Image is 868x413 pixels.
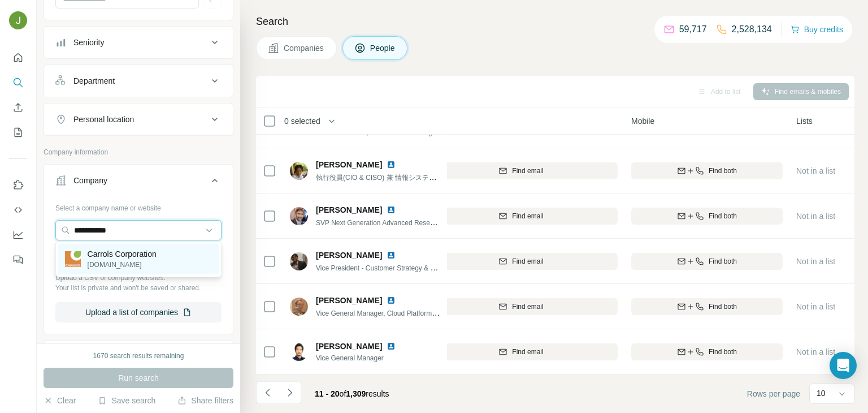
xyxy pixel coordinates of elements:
span: Find both [709,302,737,312]
span: Not in a list [796,302,835,311]
p: 2,528,134 [732,23,772,36]
span: Mobile [631,115,654,127]
button: Find both [631,162,783,179]
button: My lists [9,122,27,143]
span: [PERSON_NAME] [316,159,382,170]
span: Find both [709,211,737,221]
p: 10 [817,388,826,399]
span: Find both [709,347,737,357]
button: Use Surfe on LinkedIn [9,175,27,195]
img: Avatar [290,162,308,180]
p: [DOMAIN_NAME] [88,260,157,270]
div: Department [73,75,115,87]
button: Personal location [44,106,233,133]
button: Dashboard [9,225,27,245]
img: Avatar [290,207,308,225]
div: Company [73,175,107,186]
button: Department [44,67,233,94]
span: [PERSON_NAME] [316,249,382,261]
span: [PERSON_NAME] [316,204,382,216]
button: Save search [98,395,155,406]
div: Personal location [73,114,134,125]
span: Find both [709,256,737,266]
p: Company information [44,147,233,157]
span: Not in a list [796,212,835,221]
span: Vice President - Customer Strategy & Products [316,263,457,272]
button: Seniority [44,29,233,56]
span: SVP Next Generation Advanced Research [316,218,443,227]
span: [PERSON_NAME] [316,341,382,352]
span: of [340,389,346,398]
button: Find both [631,298,783,315]
span: Find both [709,166,737,176]
button: Find email [424,298,618,315]
img: LinkedIn logo [387,251,396,260]
div: Seniority [73,37,104,48]
span: Find email [512,256,543,266]
span: Find email [512,347,543,357]
h4: Search [256,14,854,29]
button: Search [9,72,27,93]
button: Buy credits [791,21,843,37]
button: Upload a list of companies [55,302,222,322]
button: Find email [424,343,618,360]
span: Vice General Manager [316,353,409,363]
div: Open Intercom Messenger [830,352,857,379]
img: Avatar [290,298,308,316]
span: results [315,389,389,398]
button: Enrich CSV [9,97,27,118]
img: LinkedIn logo [387,160,396,169]
span: People [370,42,396,54]
span: Rows per page [747,388,800,399]
button: Use Surfe API [9,200,27,220]
p: Carrols Corporation [88,248,157,260]
button: Clear [44,395,76,406]
p: 59,717 [679,23,707,36]
span: 執行役員(CIO & CISO) 兼 情報システム本部長 [316,173,456,182]
span: Not in a list [796,166,835,175]
span: Not in a list [796,257,835,266]
button: Find email [424,253,618,270]
span: 11 - 20 [315,389,340,398]
button: Find email [424,208,618,225]
button: Find both [631,253,783,270]
p: Your list is private and won't be saved or shared. [55,283,222,293]
span: Vice General Manager, Cloud Platform Division [316,308,458,317]
div: 1670 search results remaining [93,351,184,361]
span: Find email [512,302,543,312]
button: Navigate to next page [279,381,301,404]
span: 1,309 [346,389,366,398]
img: Avatar [290,252,308,270]
span: Executive Officer, Vice General Manager, Corporate Division [316,127,497,136]
img: Avatar [9,11,27,29]
button: Find email [424,162,618,179]
span: [PERSON_NAME] [316,295,382,306]
button: Find both [631,343,783,360]
span: Find email [512,166,543,176]
img: LinkedIn logo [387,205,396,214]
button: Share filters [177,395,233,406]
span: Find email [512,211,543,221]
span: Companies [284,42,325,54]
div: Select a company name or website [55,199,222,213]
button: Industry [44,343,233,370]
img: LinkedIn logo [387,296,396,305]
img: Carrols Corporation [65,251,81,267]
span: Lists [796,115,813,127]
button: Navigate to previous page [256,381,279,404]
img: LinkedIn logo [387,342,396,351]
button: Find both [631,208,783,225]
button: Quick start [9,48,27,68]
button: Company [44,167,233,199]
p: Upload a CSV of company websites. [55,273,222,283]
img: Avatar [290,343,308,361]
button: Feedback [9,249,27,270]
span: 0 selected [284,115,320,127]
span: Not in a list [796,347,835,356]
